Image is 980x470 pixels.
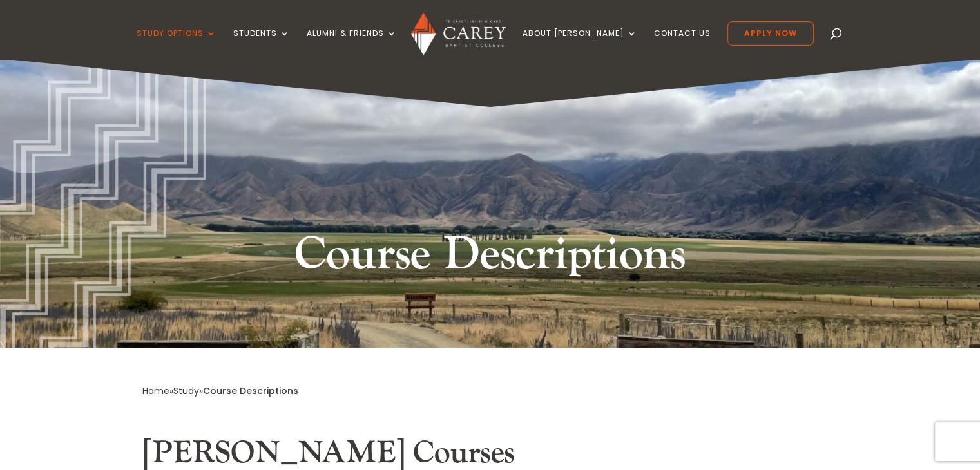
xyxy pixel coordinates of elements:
a: Study Options [137,29,216,59]
a: Apply Now [727,21,814,46]
a: Study [173,384,199,397]
a: Students [233,29,290,59]
img: Carey Baptist College [411,12,506,55]
a: Home [142,384,169,397]
a: About [PERSON_NAME] [523,29,637,59]
span: » » [142,384,298,397]
a: Alumni & Friends [307,29,397,59]
a: Contact Us [654,29,711,59]
h1: Course Descriptions [249,225,732,292]
span: Course Descriptions [203,384,298,397]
